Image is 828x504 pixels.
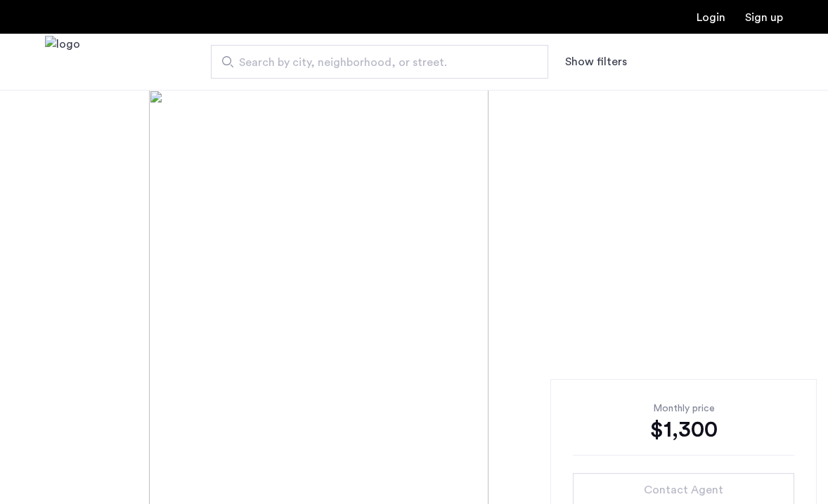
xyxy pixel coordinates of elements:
[565,53,627,70] button: Show or hide filters
[45,36,80,88] img: logo
[573,402,794,416] div: Monthly price
[45,36,80,88] a: Cazamio Logo
[697,12,725,23] a: Login
[211,45,548,79] input: Apartment Search
[745,12,783,23] a: Registration
[239,54,509,71] span: Search by city, neighborhood, or street.
[644,482,723,498] span: Contact Agent
[573,416,794,444] div: $1,300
